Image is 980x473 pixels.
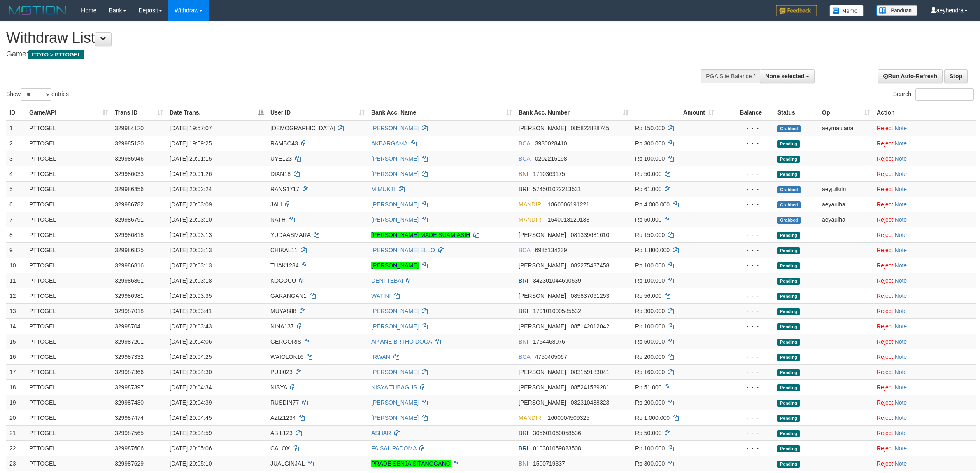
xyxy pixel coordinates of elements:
td: 2 [6,136,26,151]
td: PTTOGEL [26,288,112,303]
td: · [873,136,976,151]
span: BCA [519,354,530,360]
td: 4 [6,166,26,181]
span: Rp 50.000 [635,171,662,177]
td: PTTOGEL [26,318,112,334]
td: · [873,379,976,395]
img: MOTION_logo.png [6,4,69,16]
td: PTTOGEL [26,212,112,227]
a: Note [895,323,907,330]
td: 1 [6,120,26,136]
span: CHIKAL11 [270,247,298,253]
td: 19 [6,395,26,410]
a: Reject [877,171,893,177]
span: Pending [777,247,800,254]
a: Reject [877,338,893,345]
span: 329986981 [115,293,144,299]
span: Rp 100.000 [635,323,665,330]
span: 329986861 [115,277,144,284]
td: aeyaulha [819,212,873,227]
a: Note [895,384,907,391]
span: [DATE] 20:04:30 [170,369,212,375]
span: [DATE] 20:03:10 [170,216,212,223]
span: None selected [765,73,804,80]
select: Showentries [21,88,51,101]
td: PTTOGEL [26,242,112,258]
a: [PERSON_NAME] [371,171,419,177]
span: 329986825 [115,247,144,253]
td: PTTOGEL [26,227,112,242]
span: 329987397 [115,384,144,391]
td: PTTOGEL [26,136,112,151]
input: Search: [915,88,974,101]
span: MUYA888 [270,308,296,314]
a: [PERSON_NAME] ELLO [371,247,435,253]
span: BRI [519,277,528,284]
td: PTTOGEL [26,379,112,395]
span: [DATE] 20:03:09 [170,201,212,208]
td: 12 [6,288,26,303]
span: Pending [777,293,800,300]
span: Rp 300.000 [635,308,665,314]
span: [DATE] 19:59:25 [170,140,212,147]
span: [DATE] 20:04:34 [170,384,212,391]
a: FAISAL PADOMA [371,445,417,452]
span: Copy 574501022213531 to clipboard [533,186,581,192]
span: YUDAASMARA [270,232,310,238]
a: Note [895,140,907,147]
span: GARANGAN1 [270,293,307,299]
img: Feedback.jpg [776,5,817,16]
span: Copy 1710363175 to clipboard [533,171,565,177]
span: [DATE] 20:03:13 [170,247,212,253]
span: BRI [519,308,528,314]
img: panduan.png [876,5,917,16]
td: PTTOGEL [26,181,112,197]
a: Note [895,125,907,131]
th: Trans ID: activate to sort column ascending [112,105,166,120]
a: Run Auto-Refresh [878,69,943,83]
td: 15 [6,334,26,349]
span: [PERSON_NAME] [519,262,566,269]
span: Pending [777,278,800,285]
span: Copy 085822828745 to clipboard [571,125,609,131]
th: User ID: activate to sort column ascending [267,105,368,120]
span: Rp 200.000 [635,354,665,360]
span: Copy 081339681610 to clipboard [571,232,609,238]
a: Note [895,201,907,208]
td: · [873,303,976,318]
a: Note [895,460,907,467]
th: Action [873,105,976,120]
div: - - - [721,261,771,269]
span: [DATE] 20:03:35 [170,293,212,299]
span: Rp 56.000 [635,293,662,299]
a: Note [895,293,907,299]
td: PTTOGEL [26,166,112,181]
a: [PERSON_NAME] [371,399,419,406]
img: Button%20Memo.svg [829,5,864,16]
td: 10 [6,258,26,273]
td: · [873,120,976,136]
td: 5 [6,181,26,197]
span: [PERSON_NAME] [519,232,566,238]
div: - - - [721,383,771,391]
div: - - - [721,185,771,193]
td: · [873,227,976,242]
span: Rp 160.000 [635,369,665,375]
td: 3 [6,151,26,166]
span: Copy 0202215198 to clipboard [535,155,567,162]
a: Reject [877,125,893,131]
td: PTTOGEL [26,349,112,364]
td: · [873,273,976,288]
span: Rp 300.000 [635,140,665,147]
a: WATINI [371,293,391,299]
td: · [873,197,976,212]
a: Note [895,186,907,192]
div: - - - [721,322,771,330]
a: AKBARGAMA [371,140,407,147]
td: 18 [6,379,26,395]
a: Reject [877,460,893,467]
a: IRWAN [371,354,390,360]
span: [PERSON_NAME] [519,323,566,330]
td: · [873,166,976,181]
span: Rp 100.000 [635,155,665,162]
